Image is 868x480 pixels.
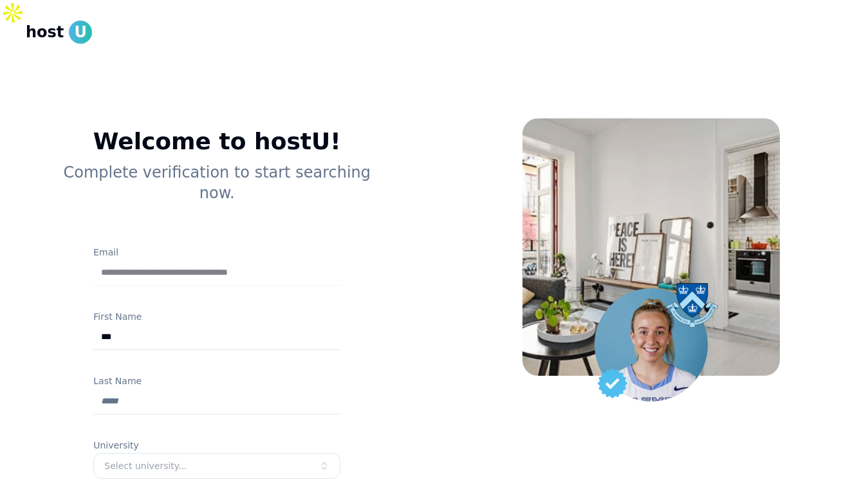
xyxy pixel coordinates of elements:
[93,247,118,257] label: Email
[26,21,92,44] a: hostU
[93,440,139,450] label: University
[104,459,319,472] div: Select university...
[93,311,142,322] label: First Name
[667,283,718,328] img: Columbia university
[26,22,64,42] span: host
[52,162,382,203] p: Complete verification to start searching now.
[52,129,382,154] h1: Welcome to hostU!
[93,376,142,386] label: Last Name
[69,21,92,44] span: U
[522,118,780,376] img: House Background
[595,288,708,402] img: Student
